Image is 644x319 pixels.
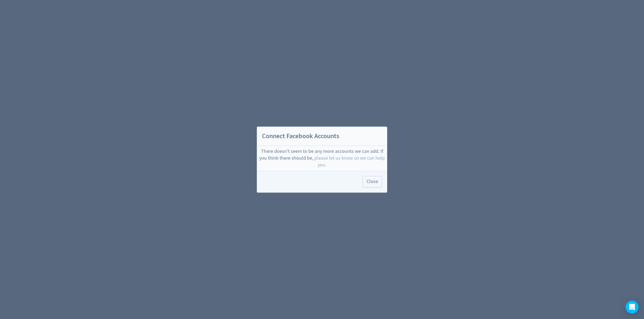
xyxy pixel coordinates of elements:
h2: Connect Facebook Accounts [257,127,387,146]
span: please let us know so we can help you. [314,155,385,168]
div: There doesn't seem to be any more accounts we can add. If you think there should be, [259,148,385,169]
span: Close [367,179,378,184]
button: Close [362,176,382,187]
div: Open Intercom Messenger [626,301,639,314]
